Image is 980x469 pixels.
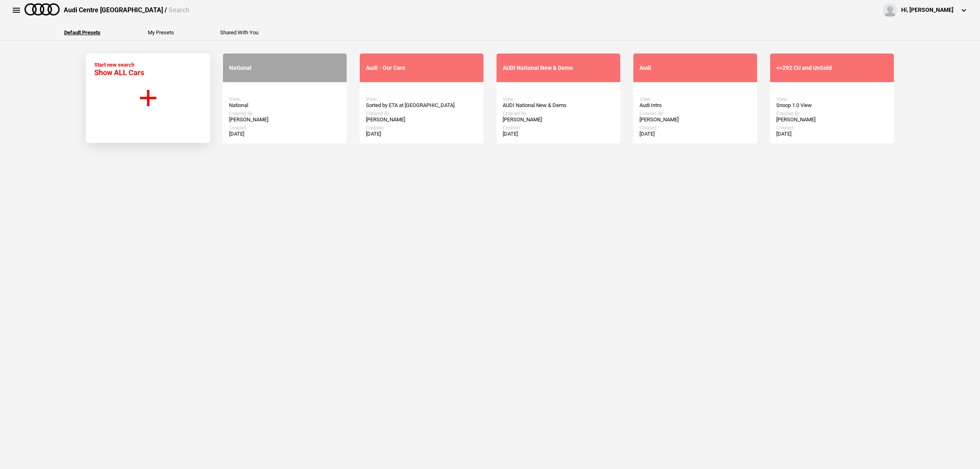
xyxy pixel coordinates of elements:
[366,116,477,123] div: [PERSON_NAME]
[64,6,189,15] div: Audi Centre [GEOGRAPHIC_DATA] /
[503,102,614,109] div: AUDI National New & Demo
[229,65,341,71] div: National
[639,111,751,116] div: Created By:
[169,6,189,14] span: Search
[229,96,341,102] div: View:
[639,131,751,137] div: [DATE]
[503,111,614,116] div: Created By:
[776,102,888,109] div: Snoop 1.0 View
[229,111,341,116] div: Created By:
[229,125,341,131] div: Created:
[366,111,477,116] div: Created By:
[776,96,888,102] div: View:
[639,125,751,131] div: Created:
[64,30,100,35] button: Default Presets
[366,96,477,102] div: View:
[86,53,210,143] button: Start new search Show ALL Cars
[776,65,888,71] div: <=292 CU and UnSold
[639,116,751,123] div: [PERSON_NAME]
[503,125,614,131] div: Created:
[366,65,477,71] div: Audi - Our Cars
[229,102,341,109] div: National
[639,96,751,102] div: View:
[229,116,341,123] div: [PERSON_NAME]
[776,111,888,116] div: Created By:
[776,116,888,123] div: [PERSON_NAME]
[901,6,953,14] div: Hi, [PERSON_NAME]
[24,3,60,16] img: audi.png
[776,125,888,131] div: Created:
[220,30,258,35] button: Shared With You
[366,102,477,109] div: Sorted by ETA at [GEOGRAPHIC_DATA]
[366,125,477,131] div: Created:
[639,102,751,109] div: Audi Intro
[229,131,341,137] div: [DATE]
[503,96,614,102] div: View:
[503,131,614,137] div: [DATE]
[366,131,477,137] div: [DATE]
[503,116,614,123] div: [PERSON_NAME]
[776,131,888,137] div: [DATE]
[94,62,144,77] div: Start new search
[503,65,614,71] div: AUDI National New & Demo
[639,65,751,71] div: Audi
[148,30,174,35] button: My Presets
[94,68,144,77] span: Show ALL Cars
